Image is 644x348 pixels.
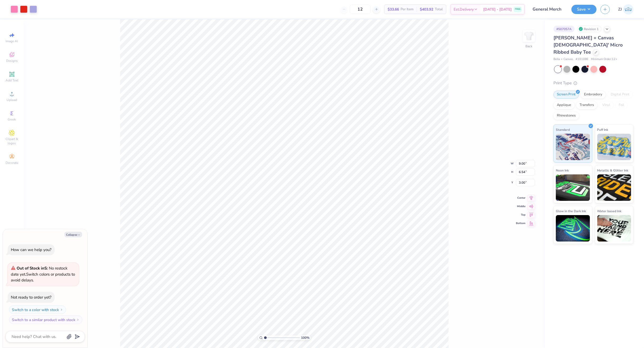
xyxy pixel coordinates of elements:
[553,26,575,32] div: # 507057A
[17,266,49,271] strong: Out of Stock in S :
[11,266,75,283] span: Switch colors or products to avoid delays.
[553,91,579,99] div: Screen Print
[597,134,631,160] img: Puff Ink
[556,208,586,214] span: Glow in the Dark Ink
[60,308,63,311] img: Switch to a color with stock
[597,215,631,242] img: Water based Ink
[301,335,309,340] span: 100 %
[6,39,18,43] span: Image AI
[516,196,525,200] span: Center
[524,31,534,41] img: Back
[420,7,433,12] span: $403.92
[553,101,575,109] div: Applique
[11,295,51,300] div: Not ready to order yet?
[577,26,601,32] div: Revision 1
[516,205,525,208] span: Middle
[483,7,512,12] span: [DATE] - [DATE]
[76,318,79,321] img: Switch to a similar product with stock
[529,4,567,15] input: Untitled Design
[599,101,614,109] div: Vinyl
[516,221,525,225] span: Bottom
[556,168,569,173] span: Neon Ink
[553,80,633,86] div: Print Type
[7,98,17,102] span: Upload
[388,7,399,12] span: $33.66
[597,174,631,201] img: Metallic & Glitter Ink
[454,7,474,12] span: Est. Delivery
[556,174,590,201] img: Neon Ink
[6,59,18,63] span: Designs
[9,315,82,324] button: Switch to a similar product with stock
[11,266,68,277] span: No restock date yet.
[571,5,596,14] button: Save
[556,134,590,160] img: Standard
[9,305,66,314] button: Switch to a color with stock
[515,7,520,11] span: FREE
[618,4,633,15] a: ZJ
[597,127,608,132] span: Puff Ink
[525,44,532,49] div: Back
[607,91,633,99] div: Digital Print
[6,78,18,82] span: Add Text
[8,117,16,122] span: Greek
[623,4,633,15] img: Zhor Junavee Antocan
[618,6,622,12] span: ZJ
[556,215,590,242] img: Glow in the Dark Ink
[597,208,622,214] span: Water based Ink
[597,168,628,173] span: Metallic & Glitter Ink
[435,7,443,12] span: Total
[591,57,617,62] span: Minimum Order: 12 +
[556,127,570,132] span: Standard
[64,232,82,237] button: Collapse
[553,35,623,55] span: [PERSON_NAME] + Canvas [DEMOGRAPHIC_DATA]' Micro Ribbed Baby Tee
[6,161,18,165] span: Decorate
[576,57,588,62] span: # 1010BE
[553,57,573,62] span: Bella + Canvas
[516,213,525,217] span: Top
[350,4,370,14] input: – –
[576,101,597,109] div: Transfers
[615,101,628,109] div: Foil
[581,91,606,99] div: Embroidery
[3,137,21,145] span: Clipart & logos
[11,247,51,252] div: How can we help you?
[553,112,579,120] div: Rhinestones
[401,7,413,12] span: Per Item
